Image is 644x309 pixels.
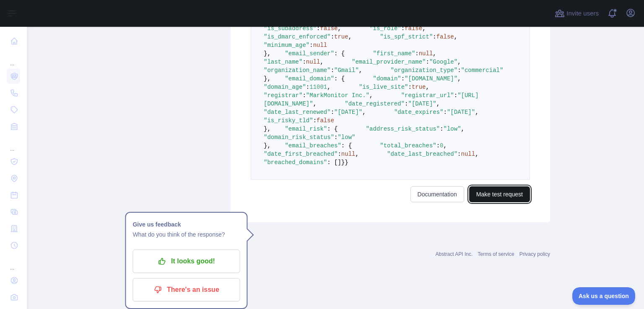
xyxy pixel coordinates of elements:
span: , [436,100,440,107]
span: "email_provider_name" [352,59,426,65]
span: , [475,109,478,116]
span: "registrar_url" [401,92,454,99]
span: , [362,109,366,116]
span: "email_breaches" [285,142,341,149]
span: : { [334,75,345,82]
span: : [331,67,334,74]
span: : [334,134,338,141]
button: Make test request [469,186,530,202]
span: "total_breaches" [380,142,436,149]
span: } [341,159,345,166]
span: : [317,25,320,32]
span: "registrar" [264,92,302,99]
span: : [309,42,313,49]
span: "domain_risk_status" [264,134,334,141]
span: : [457,151,461,157]
span: "is_dmarc_enforced" [264,33,331,40]
button: Invite users [553,7,600,20]
span: false [320,25,338,32]
span: null [313,42,327,49]
span: null [461,151,475,157]
span: "is_spf_strict" [380,33,433,40]
div: ... [7,255,20,271]
span: : [433,33,436,40]
span: "breached_domains" [264,159,327,166]
span: , [327,84,330,90]
span: 11001 [309,84,327,90]
span: : [306,84,309,90]
span: "is_subaddress" [264,25,317,32]
span: "organization_type" [390,67,457,74]
div: ... [7,136,20,152]
span: "is_risky_tld" [264,117,313,124]
span: "email_risk" [285,126,327,132]
span: : [338,151,341,157]
span: "[DATE]" [408,100,436,107]
span: "domain_age" [264,84,306,90]
span: : [401,25,405,32]
span: , [313,100,317,107]
span: "date_expires" [394,109,444,116]
span: false [436,33,454,40]
span: : { [341,142,352,149]
span: "last_name" [264,59,302,65]
span: }, [264,142,271,149]
span: , [355,151,358,157]
span: "domain" [373,75,401,82]
span: , [433,50,436,57]
span: : [331,33,334,40]
span: : [331,109,334,116]
span: , [444,142,447,149]
span: true [412,84,426,90]
span: , [348,33,352,40]
span: , [475,151,478,157]
span: 0 [440,142,443,149]
div: ... [7,50,20,67]
iframe: Toggle Customer Support [572,287,636,305]
span: "is_live_site" [359,84,408,90]
span: false [317,117,334,124]
span: , [426,84,429,90]
h1: Give us feedback [132,219,240,229]
span: true [334,33,348,40]
span: "date_first_breached" [264,151,338,157]
span: "date_last_breached" [387,151,457,157]
span: : [302,59,306,65]
a: Privacy policy [519,251,550,257]
span: "email_sender" [285,50,334,57]
span: "minimum_age" [264,42,309,49]
span: : [444,109,447,116]
span: }, [264,126,271,132]
span: : [454,92,457,99]
span: , [338,25,341,32]
span: , [461,126,465,132]
span: , [457,59,461,65]
span: null [306,59,320,65]
span: : [440,126,443,132]
span: }, [264,50,271,57]
span: }, [264,75,271,82]
span: : [302,92,306,99]
span: : { [327,126,338,132]
span: "MarkMonitor Inc." [306,92,369,99]
span: null [341,151,356,157]
span: "date_registered" [345,100,405,107]
span: : [401,75,405,82]
span: "[DOMAIN_NAME]" [405,75,457,82]
a: Abstract API Inc. [436,251,473,257]
span: , [422,25,426,32]
span: "[DATE]" [447,109,475,116]
span: "email_domain" [285,75,334,82]
span: , [454,33,457,40]
a: Terms of service [478,251,514,257]
span: : [313,117,317,124]
span: "date_last_renewed" [264,109,331,116]
span: "Google" [429,59,457,65]
span: "is_role" [369,25,401,32]
span: "Gmail" [334,67,359,74]
span: : [426,59,429,65]
span: "low" [444,126,461,132]
span: "low" [338,134,355,141]
a: Documentation [410,186,464,202]
span: : { [334,50,345,57]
